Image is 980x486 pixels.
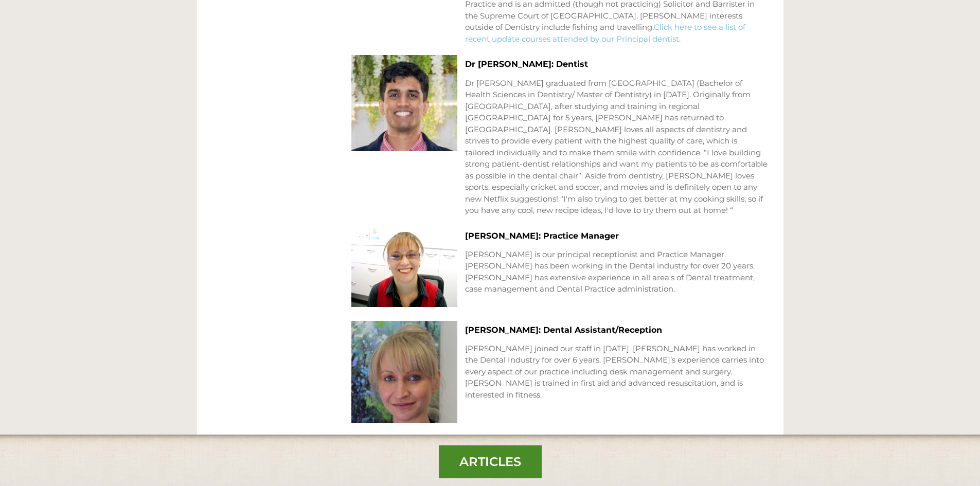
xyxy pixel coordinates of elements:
[351,55,457,151] img: Dr Arjun Nagasandra
[465,59,768,69] h3: Dr [PERSON_NAME]: Dentist
[459,456,521,468] span: Articles
[465,231,768,241] h3: [PERSON_NAME]: Practice Manager
[465,249,768,295] p: [PERSON_NAME] is our principal receptionist and Practice Manager. [PERSON_NAME] has been working ...
[465,343,768,401] p: [PERSON_NAME] joined our staff in [DATE]. [PERSON_NAME] has worked in the Dental Industry for ove...
[465,78,768,217] p: Dr [PERSON_NAME] graduated from [GEOGRAPHIC_DATA] (Bachelor of Health Sciences in Dentistry/ Mast...
[465,22,745,44] a: Click here to see a list of recent update courses attended by our Principal dentist.
[439,445,542,478] a: Articles
[465,325,768,335] h3: [PERSON_NAME]: Dental Assistant/Reception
